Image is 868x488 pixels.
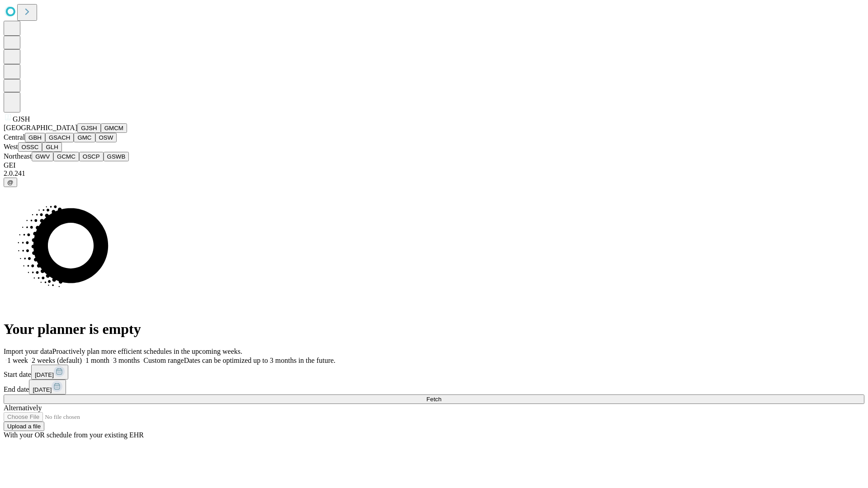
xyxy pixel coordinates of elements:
[53,152,79,161] button: GCMC
[74,133,95,142] button: GMC
[25,133,45,142] button: GBH
[4,169,864,178] div: 2.0.241
[4,178,17,187] button: @
[13,115,30,123] span: GJSH
[4,394,864,404] button: Fetch
[113,357,140,364] span: 3 months
[33,386,52,393] span: [DATE]
[143,357,184,364] span: Custom range
[35,371,54,378] span: [DATE]
[4,380,864,394] div: End date
[29,380,66,394] button: [DATE]
[4,431,144,439] span: With your OR schedule from your existing EHR
[18,142,42,152] button: OSSC
[4,422,44,431] button: Upload a file
[79,152,104,161] button: OSCP
[4,152,32,160] span: Northeast
[42,142,61,152] button: GLH
[45,133,74,142] button: GSACH
[101,123,127,133] button: GMCM
[4,133,25,141] span: Central
[95,133,117,142] button: OSW
[32,357,82,364] span: 2 weeks (default)
[77,123,101,133] button: GJSH
[184,357,335,364] span: Dates can be optimized up to 3 months in the future.
[4,143,18,150] span: West
[4,161,864,169] div: GEI
[4,404,42,412] span: Alternatively
[7,179,14,186] span: @
[85,357,109,364] span: 1 month
[4,321,864,338] h1: Your planner is empty
[426,396,441,403] span: Fetch
[7,357,28,364] span: 1 week
[4,124,77,131] span: [GEOGRAPHIC_DATA]
[4,347,52,355] span: Import your data
[104,152,129,161] button: GSWB
[4,365,864,380] div: Start date
[31,365,68,380] button: [DATE]
[52,347,242,355] span: Proactively plan more efficient schedules in the upcoming weeks.
[32,152,53,161] button: GWV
